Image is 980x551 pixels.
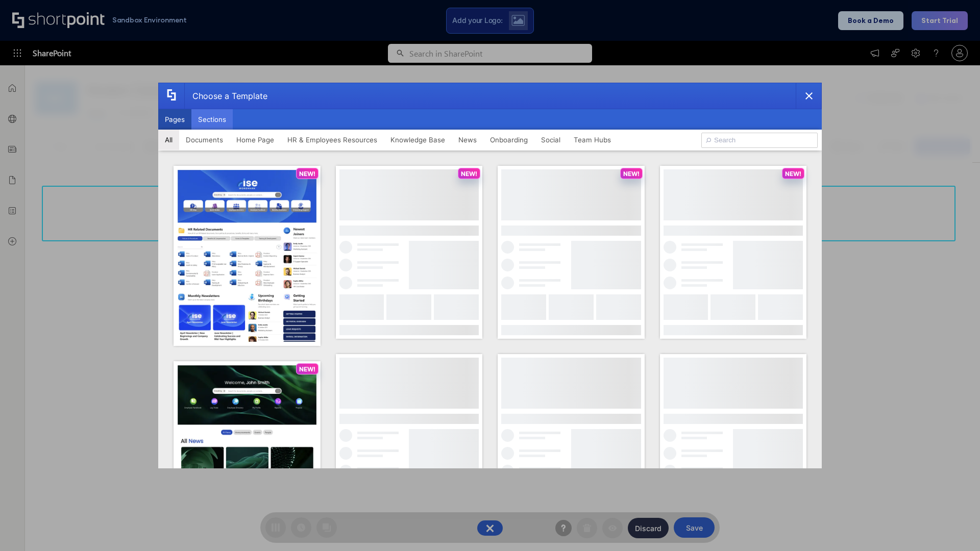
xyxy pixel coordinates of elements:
[299,170,315,178] p: NEW!
[929,502,980,551] iframe: Chat Widget
[567,130,618,150] button: Team Hubs
[281,130,384,150] button: HR & Employees Resources
[384,130,452,150] button: Knowledge Base
[623,170,640,178] p: NEW!
[191,109,233,130] button: Sections
[534,130,567,150] button: Social
[483,130,534,150] button: Onboarding
[158,109,191,130] button: Pages
[158,83,822,468] div: template selector
[184,83,267,109] div: Choose a Template
[299,365,315,373] p: NEW!
[452,130,483,150] button: News
[785,170,801,178] p: NEW!
[158,130,179,150] button: All
[230,130,281,150] button: Home Page
[701,133,818,148] input: Search
[461,170,477,178] p: NEW!
[179,130,230,150] button: Documents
